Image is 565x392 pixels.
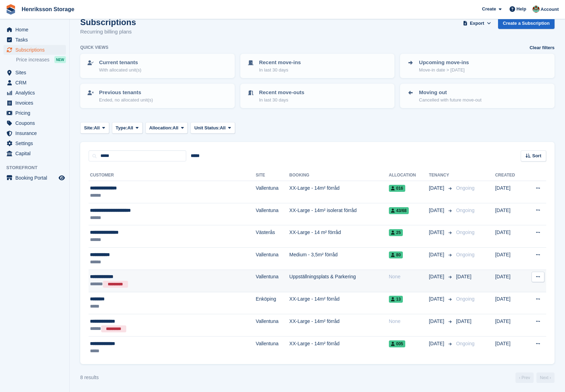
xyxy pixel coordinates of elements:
[389,207,409,214] span: 43/68
[429,273,446,280] span: [DATE]
[190,122,235,134] button: Unit Status: All
[259,89,304,97] p: Recent move-outs
[6,164,69,171] span: Storefront
[429,318,446,325] span: [DATE]
[173,125,179,131] span: All
[15,25,57,35] span: Home
[514,372,556,383] nav: Page
[81,54,234,77] a: Current tenants With allocated unit(s)
[495,203,525,225] td: [DATE]
[495,170,525,181] th: Created
[470,20,484,27] span: Export
[256,247,289,270] td: Vallentuna
[15,78,57,88] span: CRM
[241,54,394,77] a: Recent move-ins In last 30 days
[429,295,446,303] span: [DATE]
[498,17,555,29] a: Create a Subscription
[80,44,108,51] h6: Quick views
[389,170,429,181] th: Allocation
[15,45,57,55] span: Subscriptions
[462,17,492,29] button: Export
[495,247,525,270] td: [DATE]
[456,274,472,279] span: [DATE]
[3,25,66,35] a: menu
[241,84,394,107] a: Recent move-outs In last 30 days
[220,125,226,131] span: All
[256,270,289,292] td: Vallentuna
[80,374,99,381] div: 8 results
[99,67,141,74] p: With allocated unit(s)
[429,229,446,236] span: [DATE]
[3,78,66,88] a: menu
[3,68,66,77] a: menu
[256,314,289,337] td: Vallentuna
[495,181,525,203] td: [DATE]
[419,67,469,74] p: Move-in date > [DATE]
[495,270,525,292] td: [DATE]
[80,122,109,134] button: Site: All
[15,98,57,108] span: Invoices
[127,125,133,131] span: All
[259,67,301,74] p: In last 30 days
[532,152,541,159] span: Sort
[3,128,66,138] a: menu
[289,247,389,270] td: Medium - 3,5m² förråd
[456,296,475,302] span: Ongoing
[389,229,403,236] span: 25
[389,251,403,258] span: 80
[256,203,289,225] td: Vallentuna
[495,314,525,337] td: [DATE]
[256,181,289,203] td: Vallentuna
[401,84,554,107] a: Moving out Cancelled with future move-out
[15,128,57,138] span: Insurance
[80,17,136,27] h1: Subscriptions
[529,44,555,51] a: Clear filters
[429,251,446,258] span: [DATE]
[536,372,555,383] a: Next
[456,318,472,324] span: [DATE]
[15,173,57,183] span: Booking Portal
[256,170,289,181] th: Site
[194,125,220,131] span: Unit Status:
[482,6,496,13] span: Create
[112,122,143,134] button: Type: All
[116,125,128,131] span: Type:
[429,184,446,192] span: [DATE]
[81,84,234,107] a: Previous tenants Ended, no allocated unit(s)
[149,125,173,131] span: Allocation:
[289,225,389,248] td: XX-Large - 14 m² förråd
[456,252,475,257] span: Ongoing
[289,170,389,181] th: Booking
[389,185,405,192] span: 016
[3,35,66,45] a: menu
[495,292,525,314] td: [DATE]
[456,185,475,191] span: Ongoing
[3,45,66,55] a: menu
[456,208,475,213] span: Ongoing
[19,3,77,15] a: Henriksson Storage
[289,203,389,225] td: XX-Large - 14m² isolerat förråd
[289,337,389,359] td: XX-Large - 14m² förråd
[419,89,481,97] p: Moving out
[389,340,405,347] span: 005
[6,4,16,15] img: stora-icon-8386f47178a22dfd0bd8f6a31ec36ba5ce8667c1dd55bd0f319d3a0aa187defe.svg
[541,6,559,13] span: Account
[3,149,66,158] a: menu
[429,207,446,214] span: [DATE]
[15,108,57,118] span: Pricing
[99,59,141,67] p: Current tenants
[429,170,453,181] th: Tenancy
[401,54,554,77] a: Upcoming move-ins Move-in date > [DATE]
[80,28,136,36] p: Recurring billing plans
[15,138,57,148] span: Settings
[15,149,57,158] span: Capital
[419,59,469,67] p: Upcoming move-ins
[3,108,66,118] a: menu
[16,56,66,63] a: Price increases NEW
[3,98,66,108] a: menu
[456,341,475,346] span: Ongoing
[289,314,389,337] td: XX-Large - 14m² förråd
[289,292,389,314] td: XX-Large - 14m² förråd
[515,372,534,383] a: Previous
[15,88,57,98] span: Analytics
